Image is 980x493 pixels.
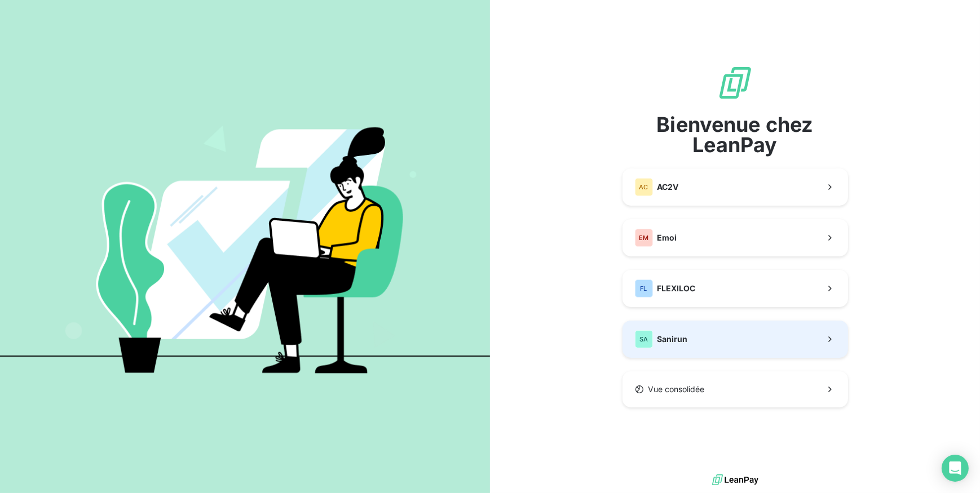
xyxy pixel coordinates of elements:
span: AC2V [657,181,679,193]
div: EM [635,229,653,247]
div: SA [635,330,653,348]
button: SASanirun [623,321,848,358]
span: Bienvenue chez LeanPay [623,114,848,155]
img: logo sigle [717,65,753,101]
button: Vue consolidée [623,371,848,407]
span: Emoi [657,232,677,243]
span: FLEXILOC [657,283,696,294]
span: Sanirun [657,334,688,345]
div: AC [635,178,653,196]
button: ACAC2V [623,168,848,206]
button: FLFLEXILOC [623,270,848,307]
img: logo [712,472,758,488]
button: EMEmoi [623,219,848,256]
div: Open Intercom Messenger [942,455,969,482]
span: Vue consolidée [648,384,705,395]
div: FL [635,279,653,297]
